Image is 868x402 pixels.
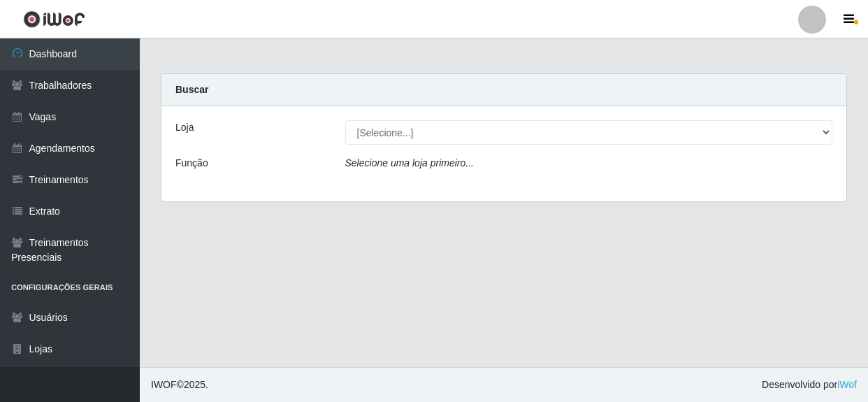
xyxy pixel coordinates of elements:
[175,84,208,95] strong: Buscar
[175,156,208,171] label: Função
[837,379,857,390] a: iWof
[23,10,85,28] img: CoreUI Logo
[175,120,194,135] label: Loja
[762,378,857,392] span: Desenvolvido por
[151,379,177,390] span: IWOF
[151,378,208,392] span: © 2025 .
[345,157,474,168] i: Selecione uma loja primeiro...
